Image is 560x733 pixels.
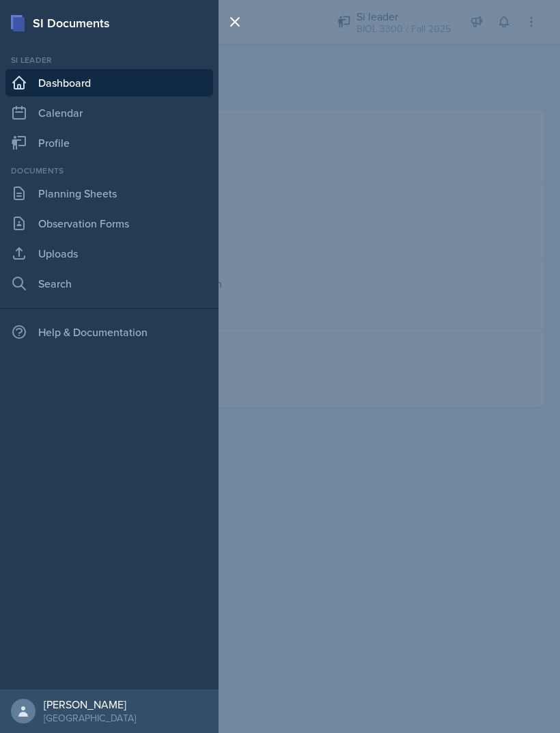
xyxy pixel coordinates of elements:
div: Documents [5,165,213,177]
a: Dashboard [5,69,213,96]
div: [PERSON_NAME] [44,697,136,711]
a: Observation Forms [5,210,213,237]
a: Profile [5,129,213,156]
a: Calendar [5,99,213,126]
a: Search [5,270,213,297]
div: [GEOGRAPHIC_DATA] [44,711,136,725]
div: Si leader [5,54,213,66]
div: Help & Documentation [5,318,213,346]
a: Uploads [5,240,213,267]
a: Planning Sheets [5,180,213,207]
